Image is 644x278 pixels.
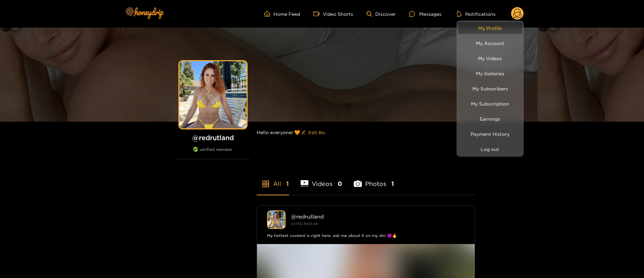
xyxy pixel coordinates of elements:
[458,143,522,155] button: Log out
[458,52,522,64] a: My Videos
[458,22,522,34] a: My Profile
[458,113,522,125] a: Earnings
[458,98,522,110] a: My Subscription
[458,68,522,79] a: My Galleries
[458,128,522,140] a: Payment History
[458,83,522,94] a: My Subscribers
[458,37,522,49] a: My Account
